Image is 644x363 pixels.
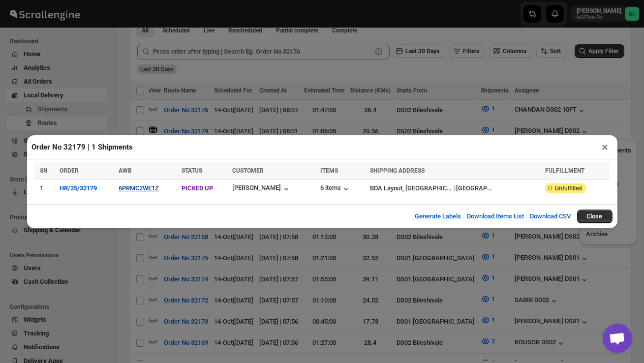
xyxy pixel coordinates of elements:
span: AWB [119,167,132,174]
button: Close [577,210,613,223]
div: BDA Layout, [GEOGRAPHIC_DATA] [370,183,454,193]
button: 6 items [320,184,351,194]
button: HR/25/32179 [60,184,97,192]
span: PICKED UP [182,184,213,192]
span: SN [40,167,48,174]
h2: Order No 32179 | 1 Shipments [32,142,133,152]
button: [PERSON_NAME] [233,184,291,194]
button: 6PRMC2WE1Z [119,184,159,192]
div: [GEOGRAPHIC_DATA] [456,183,492,193]
span: CUSTOMER [233,167,264,174]
span: FULFILLMENT [545,167,584,174]
button: × [598,140,613,154]
span: ITEMS [320,167,338,174]
span: Unfulfilled [555,184,582,192]
td: 1 [34,180,57,197]
button: Download Items List [461,207,530,226]
span: ORDER [60,167,79,174]
div: Open chat [603,324,632,353]
span: SHIPPING ADDRESS [370,167,425,174]
button: Download CSV [524,207,577,226]
span: STATUS [182,167,202,174]
button: Generate Labels [409,207,467,226]
div: | [370,183,539,193]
